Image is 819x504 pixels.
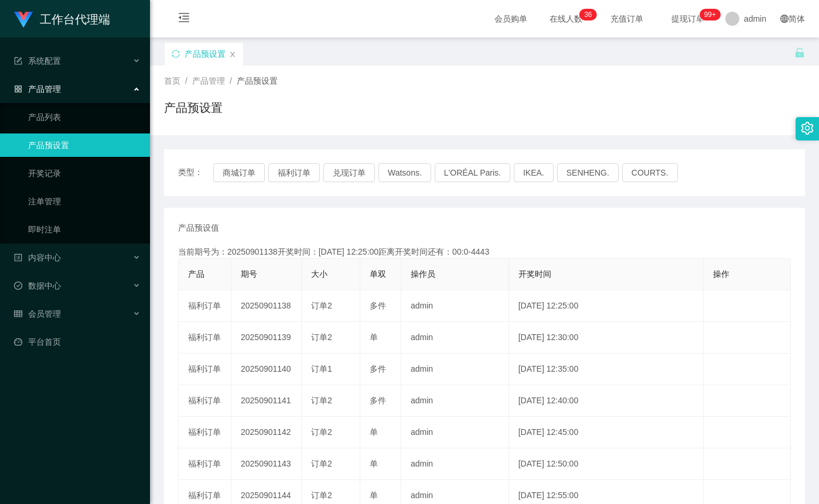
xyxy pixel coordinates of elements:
[666,15,710,23] span: 提现订单
[584,9,588,20] p: 3
[164,1,204,38] i: 图标: menu-fold
[401,385,509,417] td: admin
[370,427,378,437] span: 单
[179,322,231,354] td: 福利订单
[780,15,789,23] i: 图标: global
[713,269,729,279] span: 操作
[241,269,257,279] span: 期号
[699,9,721,20] sup: 1043
[178,163,213,182] span: 类型：
[14,310,22,318] i: 图标: table
[237,76,278,85] span: 产品预设置
[401,290,509,322] td: admin
[370,459,378,468] span: 单
[622,163,678,182] button: COURTS.
[370,364,386,373] span: 多件
[557,163,619,182] button: SENHENG.
[311,364,332,373] span: 订单1
[605,15,649,23] span: 充值订单
[14,330,141,354] a: 图标: dashboard平台首页
[179,385,231,417] td: 福利订单
[509,322,704,354] td: [DATE] 12:30:00
[509,385,704,417] td: [DATE] 12:40:00
[192,76,225,85] span: 产品管理
[14,309,61,318] span: 会员管理
[518,269,551,279] span: 开奖时间
[370,301,386,310] span: 多件
[323,163,375,182] button: 兑现订单
[509,417,704,448] td: [DATE] 12:45:00
[370,396,386,405] span: 多件
[178,246,791,258] div: 当前期号为：20250901138开奖时间：[DATE] 12:25:00距离开奖时间还有：00:0-4443
[28,218,141,241] a: 即时注单
[311,427,332,437] span: 订单2
[579,9,596,20] sup: 36
[311,269,327,279] span: 大小
[370,269,386,279] span: 单双
[179,290,231,322] td: 福利订单
[14,84,61,94] span: 产品管理
[14,281,61,290] span: 数据中心
[229,51,236,58] i: 图标: close
[411,269,435,279] span: 操作员
[14,282,22,290] i: 图标: check-circle-o
[179,354,231,385] td: 福利订单
[179,448,231,480] td: 福利订单
[178,222,219,234] span: 产品预设值
[185,76,187,85] span: /
[794,47,805,58] i: 图标: unlock
[401,354,509,385] td: admin
[401,448,509,480] td: admin
[588,9,592,20] p: 6
[509,290,704,322] td: [DATE] 12:25:00
[311,491,332,500] span: 订单2
[28,190,141,213] a: 注单管理
[231,354,302,385] td: 20250901140
[179,417,231,448] td: 福利订单
[14,253,22,262] i: 图标: profile
[401,417,509,448] td: admin
[213,163,265,182] button: 商城订单
[40,1,110,38] h1: 工作台代理端
[231,448,302,480] td: 20250901143
[268,163,320,182] button: 福利订单
[544,15,588,23] span: 在线人数
[311,459,332,468] span: 订单2
[231,385,302,417] td: 20250901141
[231,290,302,322] td: 20250901138
[14,12,33,28] img: logo.9652507e.png
[311,396,332,405] span: 订单2
[188,269,204,279] span: 产品
[164,99,223,116] h1: 产品预设置
[28,105,141,129] a: 产品列表
[401,322,509,354] td: admin
[14,56,61,66] span: 系统配置
[514,163,554,182] button: IKEA.
[172,50,180,58] i: 图标: sync
[14,253,61,262] span: 内容中心
[164,76,180,85] span: 首页
[378,163,431,182] button: Watsons.
[370,491,378,500] span: 单
[311,301,332,310] span: 订单2
[801,122,814,135] i: 图标: setting
[370,332,378,342] span: 单
[311,332,332,342] span: 订单2
[231,417,302,448] td: 20250901142
[509,448,704,480] td: [DATE] 12:50:00
[14,85,22,93] i: 图标: appstore-o
[14,57,22,65] i: 图标: form
[185,43,226,65] div: 产品预设置
[509,354,704,385] td: [DATE] 12:35:00
[230,76,232,85] span: /
[435,163,510,182] button: L'ORÉAL Paris.
[14,14,110,23] a: 工作台代理端
[231,322,302,354] td: 20250901139
[28,162,141,185] a: 开奖记录
[28,133,141,157] a: 产品预设置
